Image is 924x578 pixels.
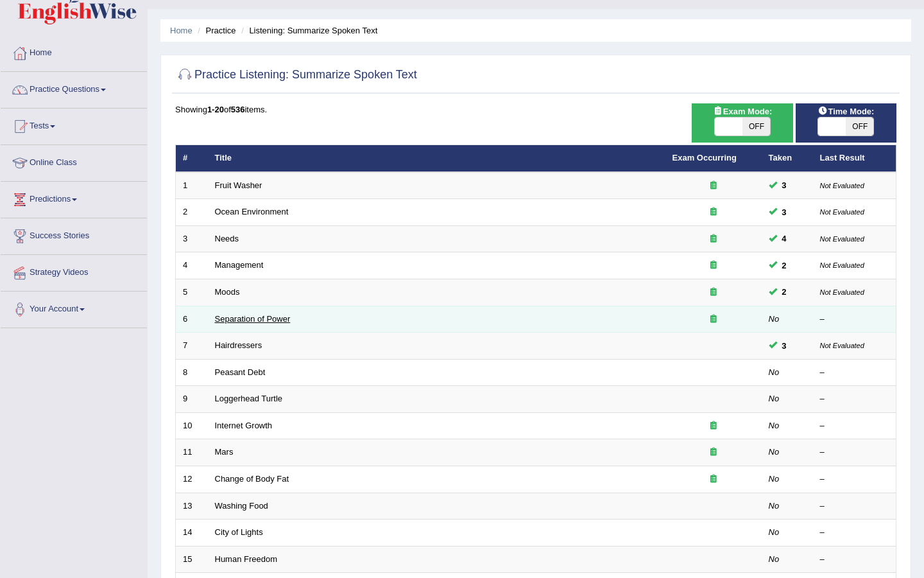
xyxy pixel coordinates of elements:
[215,527,263,537] a: City of Lights
[820,500,889,512] div: –
[176,279,208,306] td: 5
[777,206,792,219] span: You can still take this question
[672,180,755,192] div: Exam occurring question
[1,109,147,141] a: Tests
[672,473,755,486] div: Exam occurring question
[672,286,755,299] div: Exam occurring question
[813,145,896,172] th: Last Result
[769,394,780,403] em: No
[820,527,889,539] div: –
[176,252,208,279] td: 4
[176,199,208,226] td: 2
[672,153,737,162] a: Exam Occurring
[769,367,780,377] em: No
[170,26,193,35] a: Home
[1,145,147,177] a: Online Class
[820,393,889,405] div: –
[215,340,262,350] a: Hairdressers
[238,24,377,37] li: Listening: Summarize Spoken Text
[820,342,864,349] small: Not Evaluated
[1,218,147,250] a: Success Stories
[1,292,147,324] a: Your Account
[820,261,864,269] small: Not Evaluated
[215,260,264,270] a: Management
[215,421,273,430] a: Internet Growth
[769,474,780,484] em: No
[176,520,208,547] td: 14
[846,118,873,136] span: OFF
[769,447,780,457] em: No
[708,105,777,118] span: Exam Mode:
[1,182,147,214] a: Predictions
[769,527,780,537] em: No
[820,313,889,326] div: –
[820,235,864,243] small: Not Evaluated
[215,180,262,190] a: Fruit Washer
[672,206,755,218] div: Exam occurring question
[215,394,283,403] a: Loggerhead Turtle
[194,24,235,37] li: Practice
[176,225,208,252] td: 3
[176,172,208,199] td: 1
[672,420,755,432] div: Exam occurring question
[176,145,208,172] th: #
[215,447,234,457] a: Mars
[215,287,240,297] a: Moods
[769,421,780,430] em: No
[769,501,780,511] em: No
[231,105,245,114] b: 536
[176,306,208,333] td: 6
[820,473,889,486] div: –
[175,66,417,85] h2: Practice Listening: Summarize Spoken Text
[215,554,278,564] a: Human Freedom
[1,255,147,287] a: Strategy Videos
[208,145,665,172] th: Title
[820,367,889,379] div: –
[820,208,864,216] small: Not Evaluated
[176,359,208,386] td: 8
[215,501,268,511] a: Washing Food
[176,493,208,520] td: 13
[215,207,289,216] a: Ocean Environment
[777,285,792,299] span: You can still take this question
[215,314,291,324] a: Separation of Power
[215,367,266,377] a: Peasant Debt
[176,439,208,466] td: 11
[175,103,896,116] div: Showing of items.
[742,118,770,136] span: OFF
[820,288,864,296] small: Not Evaluated
[777,179,792,192] span: You can still take this question
[672,313,755,326] div: Exam occurring question
[1,72,147,104] a: Practice Questions
[777,259,792,272] span: You can still take this question
[176,412,208,439] td: 10
[672,446,755,459] div: Exam occurring question
[176,466,208,493] td: 12
[777,339,792,353] span: You can still take this question
[672,259,755,272] div: Exam occurring question
[820,182,864,189] small: Not Evaluated
[820,554,889,566] div: –
[1,35,147,67] a: Home
[176,333,208,360] td: 7
[820,446,889,459] div: –
[176,386,208,413] td: 9
[672,233,755,245] div: Exam occurring question
[769,554,780,564] em: No
[762,145,813,172] th: Taken
[769,314,780,324] em: No
[777,232,792,245] span: You can still take this question
[176,546,208,573] td: 15
[215,234,239,243] a: Needs
[215,474,289,484] a: Change of Body Fat
[207,105,224,114] b: 1-20
[812,105,879,118] span: Time Mode:
[820,420,889,432] div: –
[692,103,792,143] div: Show exams occurring in exams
